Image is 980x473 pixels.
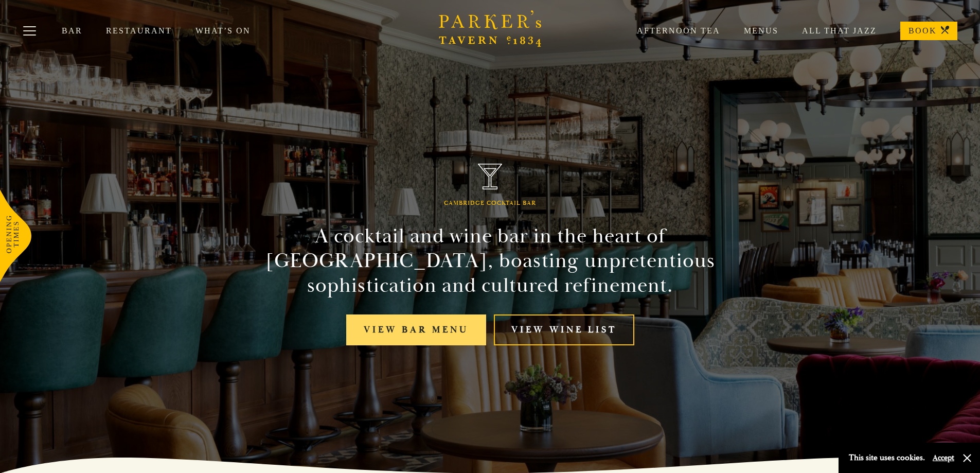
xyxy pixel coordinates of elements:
button: Close and accept [962,453,972,463]
h2: A cocktail and wine bar in the heart of [GEOGRAPHIC_DATA], boasting unpretentious sophistication ... [256,224,725,298]
a: View Wine List [494,314,634,346]
p: This site uses cookies. [849,450,925,465]
img: Parker's Tavern Brasserie Cambridge [478,164,503,190]
a: View bar menu [346,314,486,346]
button: Accept [933,453,954,463]
h1: Cambridge Cocktail Bar [444,200,536,207]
